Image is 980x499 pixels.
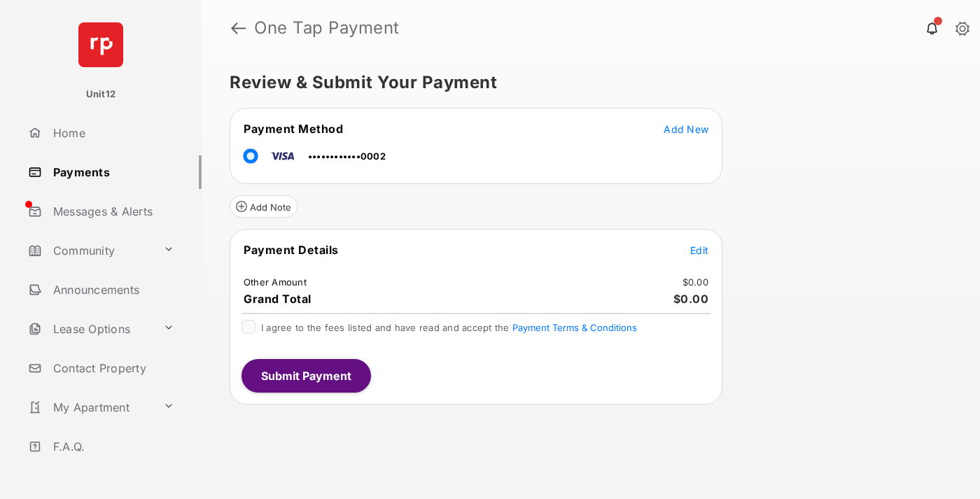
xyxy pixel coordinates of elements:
[22,430,202,463] a: F.A.Q.
[244,292,311,306] span: Grand Total
[22,195,202,228] a: Messages & Alerts
[682,276,709,288] td: $0.00
[308,150,386,162] span: ••••••••••••0002
[261,322,637,333] span: I agree to the fees listed and have read and accept the
[230,74,941,91] h5: Review & Submit Your Payment
[512,322,637,333] button: I agree to the fees listed and have read and accept the
[22,234,157,267] a: Community
[254,20,400,36] strong: One Tap Payment
[243,276,307,288] td: Other Amount
[86,87,116,101] p: Unit12
[22,312,157,346] a: Lease Options
[22,391,157,424] a: My Apartment
[244,122,343,136] span: Payment Method
[22,351,202,385] a: Contact Property
[78,22,123,67] img: svg+xml;base64,PHN2ZyB4bWxucz0iaHR0cDovL3d3dy53My5vcmcvMjAwMC9zdmciIHdpZHRoPSI2NCIgaGVpZ2h0PSI2NC...
[22,155,202,189] a: Payments
[690,243,708,257] button: Edit
[244,243,339,257] span: Payment Details
[22,273,202,307] a: Announcements
[664,123,708,135] span: Add New
[241,359,371,393] button: Submit Payment
[664,122,708,136] button: Add New
[673,292,709,306] span: $0.00
[22,116,202,150] a: Home
[690,244,708,256] span: Edit
[230,195,297,218] button: Add Note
